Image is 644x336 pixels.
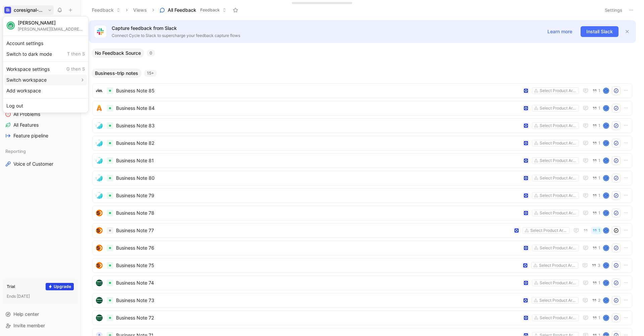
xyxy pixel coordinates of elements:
[7,22,14,29] img: avatar
[18,20,85,26] div: [PERSON_NAME]
[3,16,89,113] div: coresignal-playgroundcoresignal-playground
[6,77,47,83] span: Switch workspace
[4,64,87,75] div: Workspace settings
[4,85,87,96] div: Add workspace
[66,66,85,72] span: G then S
[18,27,85,32] div: [PERSON_NAME][EMAIL_ADDRESS][DOMAIN_NAME]
[4,49,87,59] div: Switch to dark mode
[4,100,87,111] div: Log out
[67,51,85,57] span: T then S
[4,38,87,49] div: Account settings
